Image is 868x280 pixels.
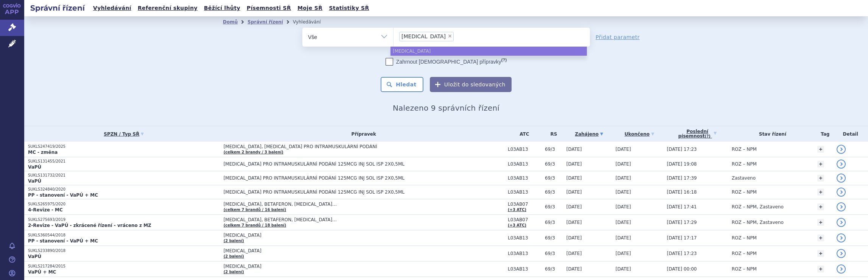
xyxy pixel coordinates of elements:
th: RS [541,126,563,142]
span: L03AB07 [508,202,541,207]
span: [DATE] 17:29 [667,220,697,225]
span: [DATE] [566,204,582,210]
span: [MEDICAL_DATA], BETAFERON, [MEDICAL_DATA]… [224,202,413,207]
span: Nalezeno 9 správních řízení [393,103,499,113]
span: [MEDICAL_DATA] [224,233,413,238]
p: SUKLS247419/2025 [28,144,220,149]
span: [DATE] 17:17 [667,235,697,241]
span: 69/3 [545,175,563,181]
span: 69/3 [545,147,563,152]
span: ROZ – NPM [732,189,757,195]
strong: PP - stanovení - VaPÚ + MC [28,238,98,244]
a: + [817,235,824,241]
a: Přidat parametr [596,33,640,41]
a: Referenční skupiny [135,3,200,13]
span: [MEDICAL_DATA], BETAFERON, [MEDICAL_DATA]… [224,217,413,222]
a: + [817,266,824,272]
a: + [817,175,824,181]
span: [DATE] [566,251,582,256]
span: L03AB13 [508,251,541,256]
span: [DATE] 17:23 [667,251,697,256]
span: [DATE] [566,189,582,195]
span: L03AB13 [508,189,541,195]
a: (2 balení) [224,270,244,274]
span: [DATE] [616,204,631,210]
span: 69/3 [545,220,563,225]
a: detail [837,218,846,227]
span: × [448,34,452,38]
span: [MEDICAL_DATA], [MEDICAL_DATA] PRO INTRAMUSKULÁRNÍ PODÁNÍ [224,144,413,149]
a: Moje SŘ [295,3,325,13]
span: [DATE] 17:23 [667,147,697,152]
span: L03AB13 [508,266,541,272]
span: [DATE] [566,175,582,181]
span: [DATE] [566,266,582,272]
a: Zahájeno [566,129,612,139]
span: 69/3 [545,161,563,167]
h2: Správní řízení [24,3,91,13]
span: [DATE] [616,251,631,256]
span: 69/3 [545,189,563,195]
strong: VaPÚ + MC [28,269,56,275]
p: SUKLS275693/2019 [28,217,220,222]
span: L03AB13 [508,147,541,152]
span: ROZ – NPM [732,251,757,256]
span: ROZ – NPM [732,266,757,272]
span: ROZ – NPM [732,147,757,152]
span: L03AB13 [508,161,541,167]
strong: 4-Revize - MC [28,207,63,213]
a: + [817,203,824,210]
a: detail [837,202,846,211]
a: Ukončeno [616,129,663,139]
button: Uložit do sledovaných [430,77,512,92]
a: Písemnosti SŘ [244,3,293,13]
span: 69/3 [545,235,563,241]
strong: VaPÚ [28,178,41,184]
a: detail [837,160,846,169]
p: SUKLS324840/2020 [28,187,220,192]
span: [DATE] 00:00 [667,266,697,272]
span: [DATE] [616,189,631,195]
strong: VaPÚ [28,164,41,170]
a: + [817,146,824,153]
span: ROZ – NPM [732,161,757,167]
a: Vyhledávání [91,3,134,13]
p: SUKLS360544/2018 [28,233,220,238]
p: SUKLS265975/2020 [28,202,220,207]
strong: 2-Revize - VaPÚ - zkrácené řízení - vráceno z MZ [28,223,151,228]
a: (celkem 7 brandů / 16 balení) [224,208,286,212]
abbr: (?) [705,134,711,139]
a: detail [837,249,846,258]
span: [DATE] 17:39 [667,175,697,181]
span: L03AB13 [508,175,541,181]
strong: MC - změna [28,150,58,155]
th: Přípravek [220,126,504,142]
a: Domů [223,19,238,25]
span: 69/3 [545,251,563,256]
a: detail [837,264,846,274]
a: detail [837,188,846,197]
span: L03AB07 [508,217,541,222]
th: Tag [814,126,833,142]
span: [DATE] [616,147,631,152]
a: Poslednípísemnost(?) [667,126,728,142]
p: SUKLS217284/2015 [28,264,220,269]
a: + [817,219,824,226]
span: ROZ – NPM, Zastaveno [732,220,784,225]
a: (2 balení) [224,254,244,258]
a: SPZN / Typ SŘ [28,129,220,139]
strong: VaPÚ [28,254,41,259]
span: [DATE] [566,147,582,152]
p: SUKLS131455/2021 [28,159,220,164]
span: [DATE] [616,175,631,181]
a: + [817,189,824,196]
th: ATC [504,126,541,142]
span: [DATE] 19:08 [667,161,697,167]
button: Hledat [381,77,423,92]
a: Správní řízení [247,19,283,25]
span: L03AB13 [508,235,541,241]
li: Vyhledávání [293,16,331,28]
a: detail [837,233,846,242]
span: [MEDICAL_DATA] PRO INTRAMUSKULÁRNÍ PODÁNÍ 125MCG INJ SOL ISP 2X0,5ML [224,161,413,167]
span: Zastaveno [732,175,756,181]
